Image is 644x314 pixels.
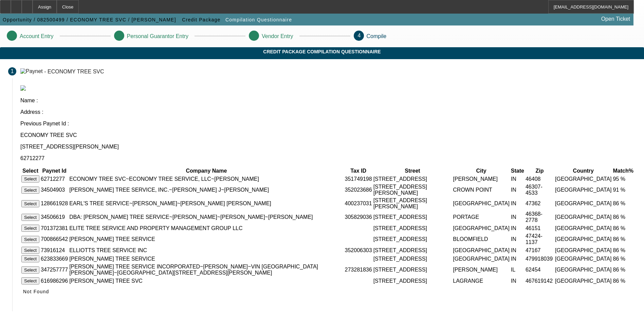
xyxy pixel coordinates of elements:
[613,168,634,174] th: Match%
[40,263,68,276] td: 347257777
[69,255,344,263] td: [PERSON_NAME] TREE SERVICE
[40,224,68,232] td: 701372381
[262,33,293,39] p: Vendor Entry
[20,155,636,161] p: 62712277
[20,144,636,150] p: [STREET_ADDRESS][PERSON_NAME]
[69,233,344,246] td: [PERSON_NAME] TREE SERVICE
[20,132,636,138] p: ECONOMY TREE SVC
[373,184,452,196] td: [STREET_ADDRESS][PERSON_NAME]
[40,233,68,246] td: 700866542
[21,187,39,194] button: Select
[373,263,452,276] td: [STREET_ADDRESS]
[40,197,68,210] td: 128661928
[599,13,633,25] a: Open Ticket
[225,17,292,22] span: Compilation Questionnaire
[345,263,372,276] td: 273281836
[613,211,634,224] td: 86 %
[373,211,452,224] td: [STREET_ADDRESS]
[40,184,68,196] td: 34504903
[69,168,344,174] th: Company Name
[453,277,510,285] td: LAGRANGE
[40,168,68,174] th: Paynet Id
[453,175,510,183] td: [PERSON_NAME]
[453,224,510,232] td: [GEOGRAPHIC_DATA]
[453,263,510,276] td: [PERSON_NAME]
[555,197,612,210] td: [GEOGRAPHIC_DATA]
[3,17,176,22] span: Opportunity / 082500499 / ECONOMY TREE SVC / [PERSON_NAME]
[20,33,54,39] p: Account Entry
[453,184,510,196] td: CROWN POINT
[511,175,525,183] td: IN
[525,211,554,224] td: 46368-2778
[23,289,49,294] span: Not Found
[21,168,40,174] th: Select
[69,197,344,210] td: EARL'S TREE SERVICE~[PERSON_NAME]~[PERSON_NAME] [PERSON_NAME]
[555,255,612,263] td: [GEOGRAPHIC_DATA]
[40,175,68,183] td: 62712277
[613,277,634,285] td: 86 %
[69,277,344,285] td: [PERSON_NAME] TREE SVC
[345,197,372,210] td: 400237031
[21,247,39,254] button: Select
[453,255,510,263] td: [GEOGRAPHIC_DATA]
[224,14,294,26] button: Compilation Questionnaire
[511,255,525,263] td: IN
[180,14,222,26] button: Credit Package
[21,255,39,262] button: Select
[613,246,634,254] td: 86 %
[373,277,452,285] td: [STREET_ADDRESS]
[373,168,452,174] th: Street
[511,224,525,232] td: IN
[21,225,39,232] button: Select
[525,246,554,254] td: 47167
[69,224,344,232] td: ELITE TREE SERVICE AND PROPERTY MANAGEMENT GROUP LLC
[373,246,452,254] td: [STREET_ADDRESS]
[20,85,26,91] img: paynet_logo.jpg
[525,197,554,210] td: 47362
[345,184,372,196] td: 352023686
[69,184,344,196] td: [PERSON_NAME] TREE SERVICE, INC.~[PERSON_NAME] J~[PERSON_NAME]
[373,175,452,183] td: [STREET_ADDRESS]
[40,277,68,285] td: 616986296
[511,211,525,224] td: IN
[21,277,39,284] button: Select
[613,224,634,232] td: 86 %
[555,168,612,174] th: Country
[345,168,372,174] th: Tax ID
[5,49,639,54] span: Credit Package Compilation Questionnaire
[525,224,554,232] td: 46151
[453,246,510,254] td: [GEOGRAPHIC_DATA]
[555,211,612,224] td: [GEOGRAPHIC_DATA]
[511,246,525,254] td: IN
[345,175,372,183] td: 351749198
[453,233,510,246] td: BLOOMFIELD
[345,246,372,254] td: 352006303
[613,184,634,196] td: 91 %
[127,33,188,39] p: Personal Guarantor Entry
[20,121,636,127] p: Previous Paynet Id :
[555,224,612,232] td: [GEOGRAPHIC_DATA]
[182,17,220,22] span: Credit Package
[511,184,525,196] td: IN
[69,211,344,224] td: DBA: [PERSON_NAME] TREE SERVICE~[PERSON_NAME]~[PERSON_NAME]~[PERSON_NAME]
[525,263,554,276] td: 62454
[21,175,39,182] button: Select
[613,175,634,183] td: 95 %
[525,277,554,285] td: 467619142
[613,263,634,276] td: 86 %
[525,233,554,246] td: 47424-1137
[373,233,452,246] td: [STREET_ADDRESS]
[613,255,634,263] td: 86 %
[525,175,554,183] td: 46408
[40,246,68,254] td: 73916124
[555,233,612,246] td: [GEOGRAPHIC_DATA]
[358,33,361,38] span: 4
[555,277,612,285] td: [GEOGRAPHIC_DATA]
[511,233,525,246] td: IN
[555,246,612,254] td: [GEOGRAPHIC_DATA]
[511,197,525,210] td: IN
[40,255,68,263] td: 623833669
[511,263,525,276] td: IL
[21,266,39,274] button: Select
[613,197,634,210] td: 86 %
